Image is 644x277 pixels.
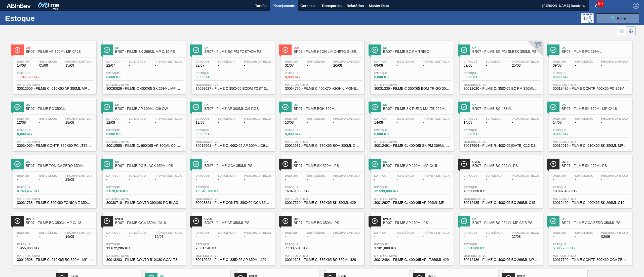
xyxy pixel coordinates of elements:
[285,87,360,90] span: 30034755 - FILME C 400X70 H2OH LIMONETO 350ML
[39,60,57,63] span: Suficiência
[196,186,231,189] span: Estoque
[282,161,289,167] img: Ícone
[374,60,388,63] span: Data out
[464,83,539,86] span: Material ativo
[129,64,146,67] span: -
[65,121,93,124] span: 18/08
[464,117,477,120] span: Data out
[575,121,593,124] span: -
[553,186,588,189] span: Estoque
[205,50,272,54] span: BR07 - FILME BC PM TOSTADA PS
[17,189,52,193] span: 4.765,467 KG
[104,104,110,110] img: Ícone
[374,117,388,120] span: Data out
[472,46,540,49] span: Ok
[383,46,451,49] span: Ok
[562,164,630,168] span: BR07 - FILME SK 269ML PS
[285,60,299,63] span: Data out
[244,64,271,67] span: -
[383,107,451,111] span: BR07 - FILME SK PURO MALTE 269ML
[307,121,325,124] span: -
[99,151,188,208] a: ÍconeOkBR07 - FILME PC BLACK 350ML PSData out-Suficiência-Próxima Entrega-Estoque3.878,616 KGMate...
[486,117,503,120] span: Suficiência
[464,132,499,136] span: 0,000 KG
[106,189,142,193] span: 3.878,616 KG
[39,174,57,177] span: Suficiência
[461,104,467,110] img: Ícone
[106,121,120,124] span: 12/08
[562,103,630,106] span: Ok
[17,60,31,63] span: Data out
[188,151,277,208] a: ÍconeOkBR07 - FILME GCA 350ML PSData out-Suficiência-Próxima Entrega-Estoque13.348,700 KGMaterial...
[464,129,499,132] span: Estoque
[423,121,450,124] span: -
[14,47,21,53] img: Ícone
[218,64,235,67] span: -
[461,47,467,53] img: Ícone
[545,37,635,94] a: ÍconeOkBR07 - FILME PC 269MLData out09/08Suficiência-Próxima Entrega-Estoque0,000 KGMaterial ativ...
[575,60,593,63] span: Suficiência
[196,60,210,63] span: Data out
[17,197,93,200] span: Material ativo
[99,37,188,94] a: ÍconeOkBR07 - FILME SK 269ML MP C/15 PSData out22/07Suficiência-Próxima Entrega-Estoque0,000 KGMa...
[464,174,477,177] span: Data out
[553,178,567,181] span: -
[196,178,210,181] span: -
[575,117,593,120] span: Suficiência
[383,160,451,163] span: Ok
[374,64,388,67] span: 09/08
[99,94,188,151] a: ÍconeOkBR07 - FILME AP 300ML C/6 OWData out12/08Suficiência-Próxima Entrega-Estoque0,000 KGMateri...
[272,3,295,9] span: Planejamento
[333,64,360,67] span: 20/08
[486,60,503,63] span: Suficiência
[26,164,94,168] span: BR07 - FILME TONICA ZERO 350ML
[115,103,183,106] span: Ok
[17,64,31,67] span: 14/08
[285,121,299,124] span: 13/08
[196,189,231,193] span: 13.348,700 KG
[218,117,235,120] span: Suficiência
[106,64,120,67] span: 22/07
[553,121,567,124] span: 14/08
[17,186,52,189] span: Estoque
[277,151,367,208] a: ÍconeOverBR07 - FILME SK 350ML PSData out-Suficiência-Próxima Entrega-Estoque16.879,000 KGMateria...
[218,121,235,124] span: -
[129,178,146,181] span: -
[193,161,199,167] img: Ícone
[285,186,320,189] span: Estoque
[396,117,414,120] span: Suficiência
[277,94,367,151] a: ÍconeOkBR07 - FILME BOH 350MLData out13/08Suficiência-Próxima Entrega-Estoque0,000 KGMaterial ati...
[633,3,639,9] img: Logout
[26,50,94,54] span: BR07 - FILME AP 350ML MP C/ 18
[255,3,267,9] span: Tarefas
[196,75,231,79] span: 0,000 KG
[196,117,210,120] span: Data out
[196,64,210,67] span: 22/07
[285,189,320,193] span: 16.879,000 KG
[129,174,146,177] span: Suficiência
[464,75,499,79] span: 0,000 KG
[396,174,414,177] span: Suficiência
[196,140,271,143] span: Material ativo
[155,117,182,120] span: Próxima Entrega
[562,160,630,163] span: Over
[26,103,94,106] span: Ok
[367,151,456,208] a: ÍconeOkBR07 - FILME AP 269ML MP C/15Data out-Suficiência-Próxima Entrega-Estoque12.539,800 KGMate...
[550,104,556,110] img: Ícone
[188,37,277,94] a: ÍconeOkBR07 - FILME BC PM TOSTADA PSData out22/07Suficiência-Próxima Entrega-Estoque0,000 KGMater...
[244,174,271,177] span: Próxima Entrega
[307,64,325,67] span: -
[196,121,210,124] span: 12/08
[10,94,99,151] a: ÍconeOkBR07 - FILME PC 350MLData out12/08Suficiência-Próxima Entrega18/08Estoque0,000 KGMaterial ...
[277,37,367,94] a: ÍconeOutBR07 - FILME H2OH LIMONETO SLEEK 350MLData out31/07Suficiência-Próxima Entrega20/08Estoqu...
[65,178,93,181] span: 29/09
[553,60,567,63] span: Data out
[26,107,94,111] span: BR07 - FILME PC 350ML
[374,186,410,189] span: Estoque
[17,121,31,124] span: 12/08
[374,121,388,124] span: 14/08
[601,121,628,124] span: -
[464,140,539,143] span: Material ativo
[321,3,342,9] span: Transportes
[106,132,142,136] span: 0,000 KG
